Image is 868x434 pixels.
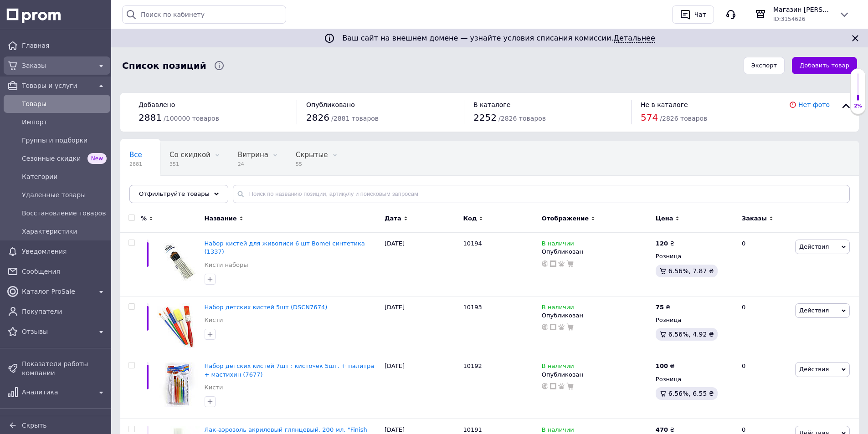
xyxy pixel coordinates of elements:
[129,185,191,194] span: Опубликованные
[22,327,92,336] span: Отзывы
[22,99,107,108] span: Товары
[641,101,688,108] span: Не в каталоге
[22,307,107,316] span: Покупатели
[382,296,461,355] div: [DATE]
[22,136,107,145] span: Группы и подборки
[22,172,107,181] span: Категории
[141,214,147,223] span: %
[205,261,248,269] a: Кисти наборы
[473,101,510,108] span: В каталоге
[799,366,829,373] span: Действия
[656,240,668,247] b: 120
[157,240,200,283] img: Набор кистей для живописи 6 шт Bomei синтетика (1337)
[672,5,714,24] button: Чат
[205,240,365,255] a: Набор кистей для живописи 6 шт Bomei синтетика (1337)
[169,161,211,168] span: 351
[736,355,793,419] div: 0
[22,227,107,236] span: Характеристики
[473,112,497,123] span: 2252
[22,190,107,199] span: Удаленные товары
[693,8,708,21] div: Чат
[139,101,175,108] span: Добавлено
[205,363,375,378] a: Набор детских кистей 7шт : кисточек 5шт. + палитра + мастихин (7677)
[498,115,546,122] span: / 2826 товаров
[205,304,328,311] a: Набор детских кистей 5шт (DSCN7674)
[792,57,857,75] button: Добавить товар
[656,304,664,311] b: 75
[463,426,482,433] span: 10191
[169,151,211,159] span: Со скидкой
[122,5,286,24] input: Поиск по кабинету
[668,331,714,338] span: 6.56%, 4.92 ₴
[22,61,92,70] span: Заказы
[238,161,268,168] span: 24
[296,161,328,168] span: 55
[656,303,670,311] div: ₴
[656,214,673,223] span: Цена
[736,233,793,296] div: 0
[773,16,805,22] span: ID: 3154626
[205,214,237,223] span: Название
[22,41,107,50] span: Главная
[668,267,714,275] span: 6.56%, 7.87 ₴
[342,34,655,43] span: Ваш сайт на внешнем домене — узнайте условия списания комиссии.
[385,214,401,223] span: Дата
[798,101,830,108] a: Нет фото
[87,153,107,164] span: New
[799,243,829,250] span: Действия
[22,247,107,256] span: Уведомления
[668,390,714,397] span: 6.56%, 6.55 ₴
[799,307,829,314] span: Действия
[641,112,658,123] span: 574
[656,252,734,260] div: Розница
[22,267,107,276] span: Сообщения
[22,209,107,218] span: Восстановление товаров
[656,316,734,324] div: Розница
[205,316,223,324] a: Кисти
[463,214,477,223] span: Код
[306,101,355,108] span: Опубликовано
[331,115,379,122] span: / 2881 товаров
[773,5,832,14] span: Магазин [PERSON_NAME]
[382,355,461,419] div: [DATE]
[463,240,482,247] span: 10194
[542,304,574,313] span: В наличии
[851,103,865,109] div: 2%
[463,304,482,311] span: 10193
[382,233,461,296] div: [DATE]
[660,115,707,122] span: / 2826 товаров
[744,57,785,75] button: Экспорт
[542,214,589,223] span: Отображение
[542,248,651,256] div: Опубликован
[656,240,674,248] div: ₴
[22,154,84,163] span: Сезонные скидки
[164,115,219,122] span: / 100000 товаров
[463,363,482,369] span: 10192
[542,371,651,379] div: Опубликован
[22,388,92,397] span: Аналитика
[22,359,107,378] span: Показатели работы компании
[542,311,651,320] div: Опубликован
[22,117,107,127] span: Импорт
[296,151,328,159] span: Скрытые
[542,240,574,250] span: В наличии
[306,112,329,123] span: 2826
[742,214,767,223] span: Заказы
[122,59,206,72] span: Список позиций
[139,190,210,197] span: Отфильтруйте товары
[656,426,668,433] b: 470
[205,383,223,392] a: Кисти
[159,362,198,407] img: Набор детских кистей 7шт : кисточек 5шт. + палитра + мастихин (7677)
[129,161,142,168] span: 2881
[656,363,668,369] b: 100
[139,112,162,123] span: 2881
[22,81,92,90] span: Товары и услуги
[656,362,674,370] div: ₴
[542,363,574,372] span: В наличии
[233,185,850,203] input: Поиск по названию позиции, артикулу и поисковым запросам
[129,151,142,159] span: Все
[238,151,268,159] span: Витрина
